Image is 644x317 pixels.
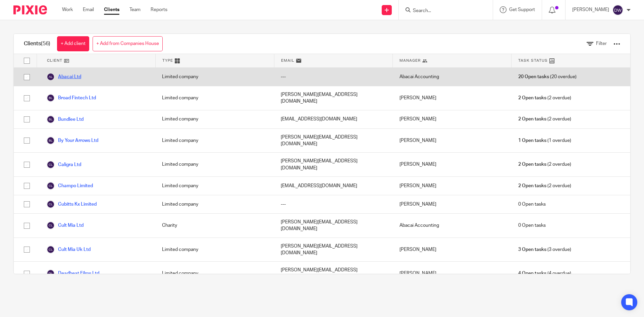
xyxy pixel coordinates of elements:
img: svg%3E [612,5,623,15]
div: [PERSON_NAME][EMAIL_ADDRESS][DOMAIN_NAME] [274,262,393,285]
div: [EMAIL_ADDRESS][DOMAIN_NAME] [274,177,393,195]
div: [PERSON_NAME][EMAIL_ADDRESS][DOMAIN_NAME] [274,238,393,262]
a: Cubitts Kx Limited [47,200,97,208]
a: Deadbeat Films Ltd. [47,269,100,277]
div: [PERSON_NAME] [393,153,512,176]
span: (56) [41,41,50,46]
div: [EMAIL_ADDRESS][DOMAIN_NAME] [274,110,393,128]
div: Abacai Accounting [393,214,512,237]
img: svg%3E [47,161,55,169]
div: [PERSON_NAME][EMAIL_ADDRESS][DOMAIN_NAME] [274,214,393,237]
img: svg%3E [47,94,55,102]
a: + Add from Companies House [93,36,163,51]
span: 20 Open tasks [518,73,549,80]
div: [PERSON_NAME][EMAIL_ADDRESS][DOMAIN_NAME] [274,153,393,176]
span: 4 Open tasks [518,270,546,277]
span: (2 overdue) [518,95,571,101]
div: Limited company [155,177,274,195]
div: Limited company [155,68,274,86]
img: svg%3E [47,137,55,145]
span: Type [162,58,173,63]
a: Bundlee Ltd [47,115,84,123]
a: Work [62,6,73,13]
img: svg%3E [47,269,55,277]
a: Broad Fintech Ltd [47,94,96,102]
div: [PERSON_NAME] [393,110,512,128]
a: + Add client [57,36,89,51]
div: --- [274,68,393,86]
div: Limited company [155,195,274,213]
div: --- [274,195,393,213]
p: [PERSON_NAME] [572,6,609,13]
img: Pixie [13,5,47,14]
div: [PERSON_NAME] [393,238,512,262]
span: (3 overdue) [518,246,571,253]
span: 3 Open tasks [518,246,546,253]
h1: Clients [24,40,50,47]
a: Champo Limited [47,182,93,190]
div: [PERSON_NAME] [393,129,512,153]
span: Client [47,58,62,63]
div: Limited company [155,153,274,176]
a: Cult Mia Uk Ltd [47,246,91,254]
span: Task Status [518,58,548,63]
span: 2 Open tasks [518,161,546,168]
span: Email [281,58,294,63]
span: 2 Open tasks [518,95,546,101]
div: [PERSON_NAME] [393,195,512,213]
div: Charity [155,214,274,237]
span: 1 Open tasks [518,137,546,144]
a: Reports [151,6,167,13]
img: svg%3E [47,200,55,208]
div: Limited company [155,129,274,153]
span: Manager [399,58,421,63]
div: Limited company [155,262,274,285]
a: Email [83,6,94,13]
img: svg%3E [47,115,55,123]
a: Cult Mia Ltd [47,221,84,229]
img: svg%3E [47,221,55,229]
span: Filter [596,41,607,46]
span: (2 overdue) [518,116,571,122]
span: 0 Open tasks [518,201,546,208]
img: svg%3E [47,73,55,81]
div: [PERSON_NAME] [393,262,512,285]
span: 0 Open tasks [518,222,546,229]
span: 2 Open tasks [518,182,546,189]
div: Limited company [155,86,274,110]
div: [PERSON_NAME][EMAIL_ADDRESS][DOMAIN_NAME] [274,86,393,110]
div: Limited company [155,110,274,128]
input: Search [412,8,473,14]
span: (1 overdue) [518,137,571,144]
span: (4 overdue) [518,270,571,277]
div: Abacai Accounting [393,68,512,86]
a: Team [129,6,141,13]
div: [PERSON_NAME] [393,86,512,110]
a: Clients [104,6,119,13]
a: By Your Arrows Ltd [47,137,98,145]
input: Select all [20,54,33,67]
a: Abacai Ltd [47,73,81,81]
span: 2 Open tasks [518,116,546,122]
span: (20 overdue) [518,73,577,80]
div: [PERSON_NAME] [393,177,512,195]
span: (2 overdue) [518,161,571,168]
div: [PERSON_NAME][EMAIL_ADDRESS][DOMAIN_NAME] [274,129,393,153]
img: svg%3E [47,246,55,254]
span: (2 overdue) [518,182,571,189]
img: svg%3E [47,182,55,190]
span: Get Support [509,7,535,12]
a: Caligra Ltd [47,161,81,169]
div: Limited company [155,238,274,262]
